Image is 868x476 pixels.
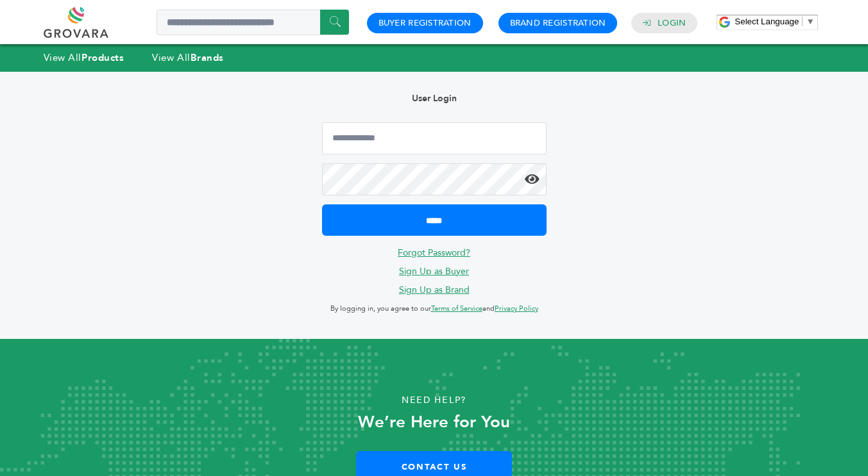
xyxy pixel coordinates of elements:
[157,10,349,35] input: Search a product or brand...
[322,122,547,154] input: Email Address
[658,17,686,29] a: Login
[399,284,470,296] a: Sign Up as Brand
[44,391,825,410] p: Need Help?
[735,17,799,26] span: Select Language
[322,301,547,316] p: By logging in, you agree to our and
[44,51,124,64] a: View AllProducts
[379,17,472,29] a: Buyer Registration
[806,17,814,26] span: ▼
[398,247,470,259] a: Forgot Password?
[510,17,606,29] a: Brand Registration
[399,265,469,277] a: Sign Up as Buyer
[358,411,510,434] strong: We’re Here for You
[81,51,124,64] strong: Products
[412,92,457,104] b: User Login
[152,51,224,64] a: View AllBrands
[735,17,814,26] a: Select Language​
[191,51,224,64] strong: Brands
[322,163,547,195] input: Password
[802,17,803,26] span: ​
[495,304,538,313] a: Privacy Policy
[431,304,482,313] a: Terms of Service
